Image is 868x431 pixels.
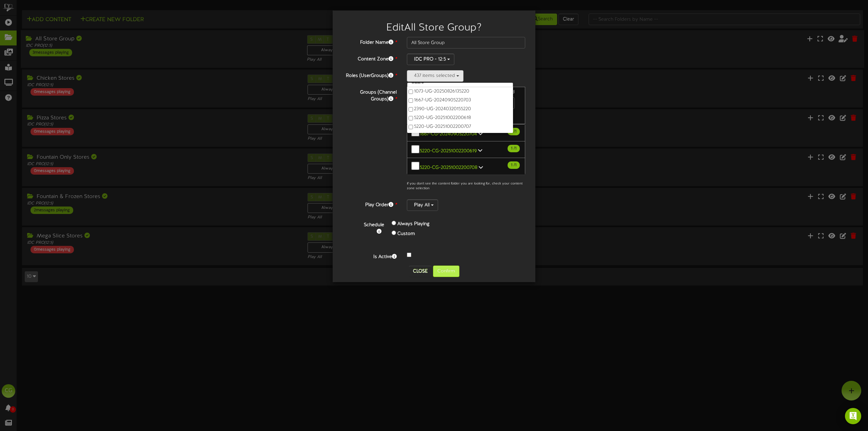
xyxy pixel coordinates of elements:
[407,96,513,105] label: 1667-UG-20240905220703
[407,82,513,133] ul: 437 items selected
[397,221,430,228] label: Always Playing
[407,114,513,122] label: 5220-UG-20251002200618
[407,122,513,131] label: 5220-UG-20251002200707
[420,132,477,137] b: 1667-CG-20240905220704
[511,146,514,151] span: 1
[511,163,514,168] span: 1
[338,199,402,209] label: Play Order
[407,87,513,96] label: 1073-UG-20250826135220
[845,408,861,424] div: Open Intercom Messenger
[508,145,520,152] span: / 1
[338,251,402,260] label: Is Active
[407,199,438,211] button: Play All
[407,158,525,175] button: 5220-CG-20251002200708 1 /1
[364,222,384,228] b: Schedule
[420,165,477,170] b: 5220-CG-20251002200708
[338,37,402,46] label: Folder Name
[397,231,415,237] label: Custom
[407,70,463,82] button: 437 items selected
[338,54,402,63] label: Content Zone
[433,266,459,277] button: Confirm
[407,37,525,48] input: Folder Name
[343,22,525,34] h2: Edit All Store Group ?
[338,87,402,103] label: Groups (Channel Groups)
[409,266,432,277] button: Close
[407,105,513,114] label: 2390-UG-20240320155220
[407,54,454,65] button: IDC PRO - 12:5
[407,141,525,158] button: 5220-CG-20251002200619 1 /1
[338,70,402,79] label: Roles (UserGroups)
[508,161,520,169] span: / 1
[508,128,520,135] span: / 1
[420,148,477,153] b: 5220-CG-20251002200619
